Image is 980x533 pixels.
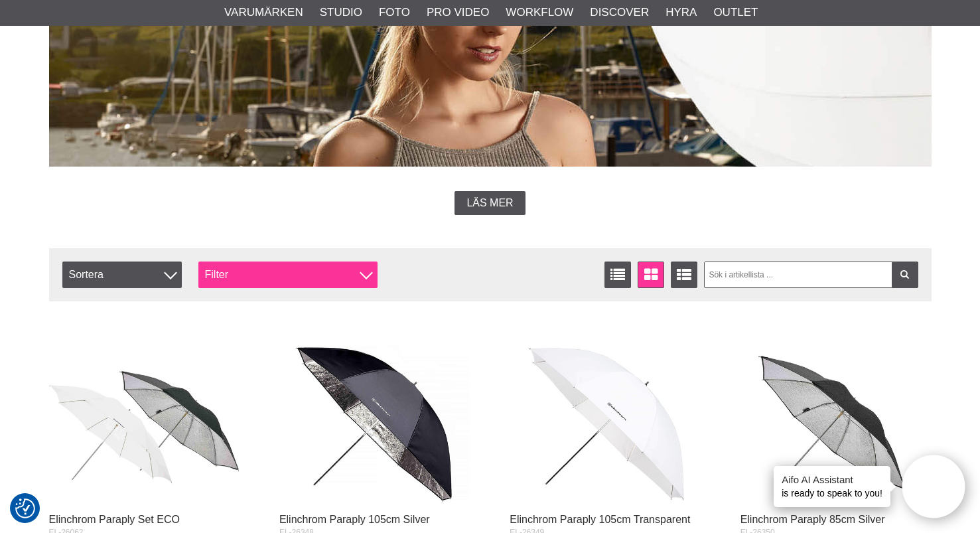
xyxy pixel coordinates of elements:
[427,4,489,21] a: Pro Video
[466,197,513,209] span: Läs mer
[62,262,182,288] span: Sortera
[49,315,240,506] img: Elinchrom Paraply Set ECO
[279,514,430,525] a: Elinchrom Paraply 105cm Silver
[604,262,631,288] a: Listvisning
[49,514,180,525] a: Elinchrom Paraply Set ECO
[510,514,690,525] a: Elinchrom Paraply 105cm Transparent
[590,4,649,21] a: Discover
[224,4,303,21] a: Varumärken
[638,262,664,288] a: Fönstervisning
[15,496,35,520] button: Samtyckesinställningar
[279,315,470,506] img: Elinchrom Paraply 105cm Silver
[665,4,697,21] a: Hyra
[15,498,35,518] img: Revisit consent button
[506,4,573,21] a: Workflow
[782,473,882,487] h4: Aifo AI Assistant
[510,315,701,506] img: Elinchrom Paraply 105cm Transparent
[320,4,362,21] a: Studio
[892,262,918,288] a: Filtrera
[198,262,378,288] div: Filter
[379,4,410,21] a: Foto
[740,514,885,525] a: Elinchrom Paraply 85cm Silver
[671,262,697,288] a: Utökad listvisning
[713,4,758,21] a: Outlet
[704,262,918,288] input: Sök i artikellista ...
[774,466,890,507] div: is ready to speak to you!
[740,315,932,506] img: Elinchrom Paraply 85cm Silver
